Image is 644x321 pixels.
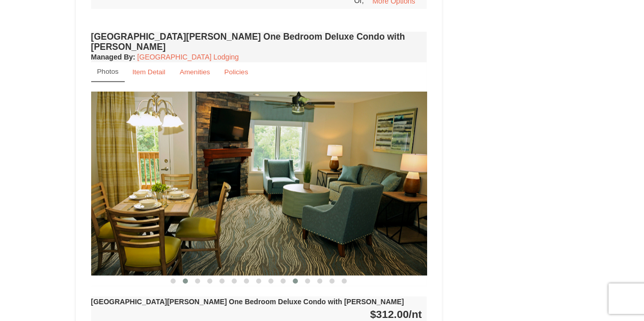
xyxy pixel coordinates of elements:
[91,297,404,305] strong: [GEOGRAPHIC_DATA][PERSON_NAME] One Bedroom Deluxe Condo with [PERSON_NAME]
[91,92,427,275] img: 18876286-123-3008ee08.jpg
[91,53,133,61] span: Managed By
[132,68,165,76] small: Item Detail
[91,32,427,52] h4: [GEOGRAPHIC_DATA][PERSON_NAME] One Bedroom Deluxe Condo with [PERSON_NAME]
[180,68,210,76] small: Amenities
[137,53,239,61] a: [GEOGRAPHIC_DATA] Lodging
[97,68,119,75] small: Photos
[217,62,255,82] a: Policies
[370,308,422,319] strong: $312.00
[224,68,248,76] small: Policies
[91,53,135,61] strong: :
[91,62,125,82] a: Photos
[173,62,217,82] a: Amenities
[409,308,422,319] span: /nt
[126,62,172,82] a: Item Detail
